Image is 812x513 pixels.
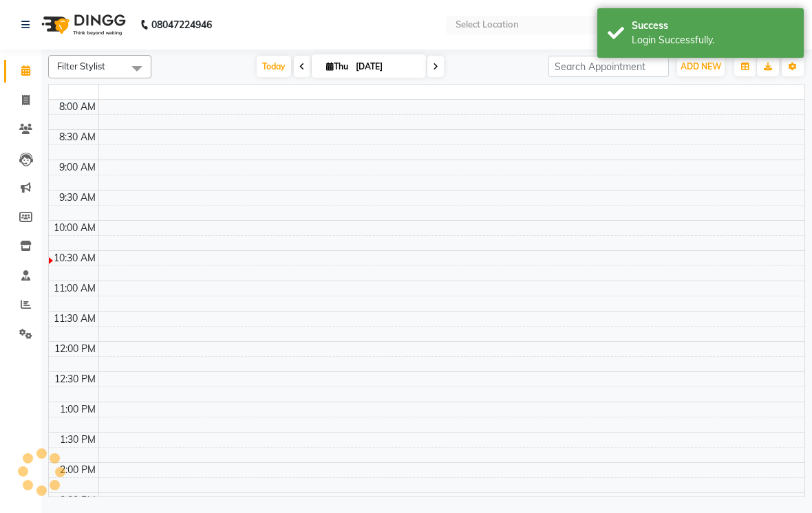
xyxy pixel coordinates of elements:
span: Today [257,56,291,77]
div: 2:00 PM [57,463,98,477]
b: 08047224946 [151,6,212,44]
div: 8:00 AM [56,100,98,114]
div: Success [632,19,793,33]
div: 10:30 AM [51,251,98,265]
input: 2025-09-04 [352,56,420,77]
div: 9:30 AM [56,190,98,205]
span: Thu [323,61,352,72]
div: Login Successfully. [632,33,793,47]
div: 11:30 AM [51,312,98,326]
button: ADD NEW [677,57,725,76]
input: Search Appointment [548,56,669,77]
div: Select Location [456,18,519,32]
img: logo [35,6,129,44]
div: 1:00 PM [57,402,98,417]
div: 9:00 AM [56,160,98,175]
div: 8:30 AM [56,130,98,144]
div: 1:30 PM [57,433,98,447]
span: ADD NEW [681,61,721,72]
div: 12:00 PM [52,342,98,356]
div: 12:30 PM [52,372,98,386]
div: 11:00 AM [51,281,98,296]
div: 2:30 PM [57,493,98,507]
span: Filter Stylist [57,61,105,72]
div: 10:00 AM [51,221,98,235]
